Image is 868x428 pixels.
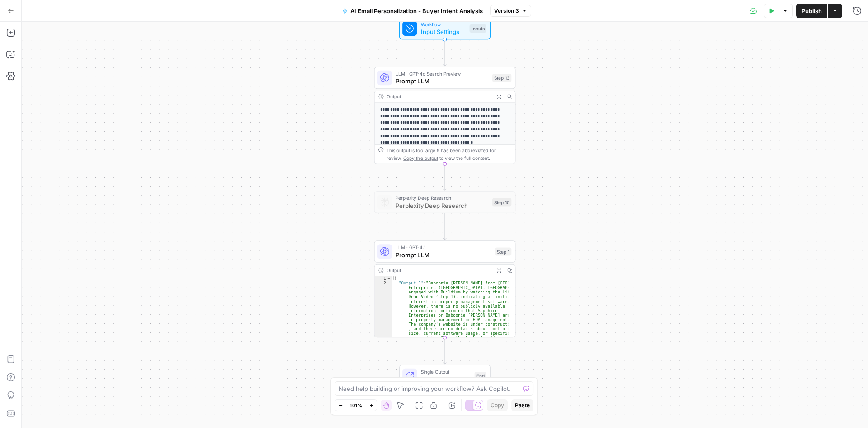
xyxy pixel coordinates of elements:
[375,276,392,281] div: 1
[396,194,489,202] span: Perplexity Deep Research
[387,147,512,161] div: This output is too large & has been abbreviated for review. to view the full content.
[511,399,533,411] button: Paste
[443,39,446,66] g: Edge from start to step_13
[374,191,516,213] div: Perplexity Deep ResearchPerplexity Deep ResearchStep 10
[421,375,471,384] span: Output
[443,337,446,364] g: Edge from step_1 to end
[374,18,516,39] div: WorkflowInput SettingsInputs
[796,4,827,18] button: Publish
[421,21,466,28] span: Workflow
[374,365,516,387] div: Single OutputOutputEnd
[492,198,511,206] div: Step 10
[495,247,511,255] div: Step 1
[350,6,483,15] span: AI Email Personalization - Buyer Intent Analysis
[387,276,392,281] span: Toggle code folding, rows 1 through 4
[375,281,392,354] div: 2
[396,250,491,259] span: Prompt LLM
[337,4,488,18] button: AI Email Personalization - Buyer Intent Analysis
[494,7,519,15] span: Version 3
[396,244,491,251] span: LLM · GPT-4.1
[421,27,466,36] span: Input Settings
[403,155,438,161] span: Copy the output
[387,93,491,100] div: Output
[469,24,486,33] div: Inputs
[396,77,489,86] span: Prompt LLM
[491,401,504,409] span: Copy
[387,267,491,274] div: Output
[475,372,486,380] div: End
[492,74,511,82] div: Step 13
[490,5,531,17] button: Version 3
[374,240,516,337] div: LLM · GPT-4.1Prompt LLMStep 1Output{ "Output 1":"Baboonie [PERSON_NAME] from [GEOGRAPHIC_DATA] En...
[349,402,362,409] span: 101%
[487,399,508,411] button: Copy
[396,201,489,210] span: Perplexity Deep Research
[421,368,471,375] span: Single Output
[515,401,530,409] span: Paste
[443,164,446,191] g: Edge from step_13 to step_10
[443,213,446,240] g: Edge from step_10 to step_1
[396,70,489,77] span: LLM · GPT-4o Search Preview
[802,6,822,15] span: Publish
